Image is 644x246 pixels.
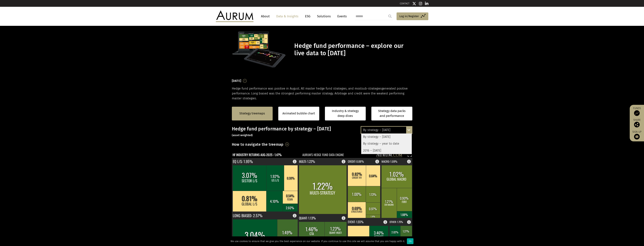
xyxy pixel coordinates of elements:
[371,107,412,120] a: Strategy data packs and performance
[632,107,642,116] a: Funds
[232,78,241,84] h3: [DATE]
[632,130,642,139] a: Sign up
[361,133,412,140] div: By strategy – [DATE]
[634,110,640,116] img: Access Funds
[232,86,412,101] p: Hedge fund performance was positive in August. All master hedge fund strategies, and most generat...
[632,119,642,127] div: Share
[303,13,312,20] a: ESG
[232,141,284,148] h3: How to navigate the treemap
[259,13,272,20] a: About
[400,2,410,5] a: CONTACT
[282,111,315,116] a: Animated bubble chart
[361,127,412,133] div: By strategy – [DATE]
[232,126,412,137] h3: Hedge fund performance by strategy – [DATE]
[362,87,382,90] span: sub-strategies
[425,2,428,5] img: Linkedin icon
[216,11,253,22] img: Aurum
[335,13,347,20] a: Events
[361,140,412,147] div: By strategy – year to date
[634,122,640,127] img: Share this post
[361,147,412,154] div: 2016 – [DATE]
[294,42,411,57] h1: Hedge fund performance – explore our live data to [DATE]
[412,2,416,5] img: Twitter icon
[399,14,419,18] span: Log in/Register
[232,134,253,137] small: (asset weighted)
[325,107,366,120] a: Industry & strategy deep dives
[397,12,428,20] a: Log in/Register
[419,2,422,5] img: Instagram icon
[315,13,333,20] a: Solutions
[239,111,265,116] a: Strategy treemaps
[407,238,413,244] div: Ok
[274,13,300,20] a: Data & Insights
[634,134,640,139] img: Sign up to our newsletter
[386,12,394,20] input: Submit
